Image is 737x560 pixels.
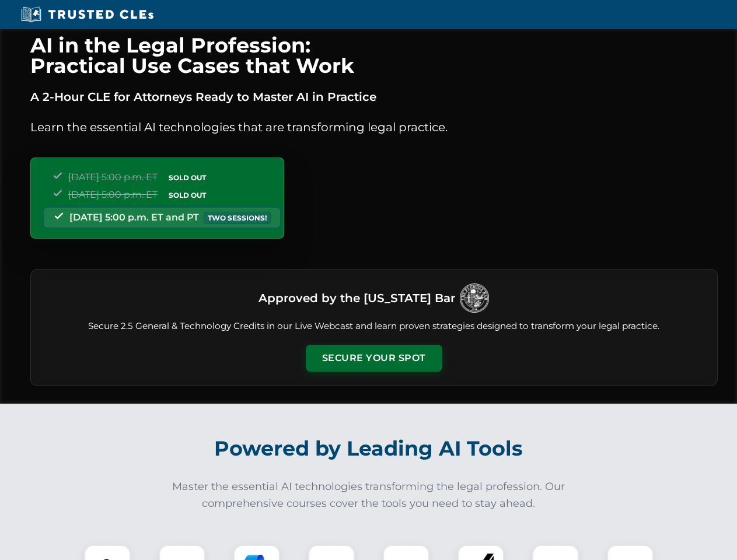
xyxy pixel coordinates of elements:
p: A 2-Hour CLE for Attorneys Ready to Master AI in Practice [30,87,718,106]
h2: Powered by Leading AI Tools [46,428,692,469]
img: Trusted CLEs [18,6,157,23]
p: Secure 2.5 General & Technology Credits in our Live Webcast and learn proven strategies designed ... [45,320,703,333]
button: Secure Your Spot [306,345,442,372]
h3: Approved by the [US_STATE] Bar [259,288,455,309]
p: Master the essential AI technologies transforming the legal profession. Our comprehensive courses... [165,478,573,512]
span: [DATE] 5:00 p.m. ET [68,189,158,200]
p: Learn the essential AI technologies that are transforming legal practice. [30,118,718,136]
span: [DATE] 5:00 p.m. ET [68,171,158,183]
img: Logo [460,283,489,313]
span: SOLD OUT [165,171,210,184]
span: SOLD OUT [165,189,210,201]
h1: AI in the Legal Profession: Practical Use Cases that Work [30,35,718,76]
